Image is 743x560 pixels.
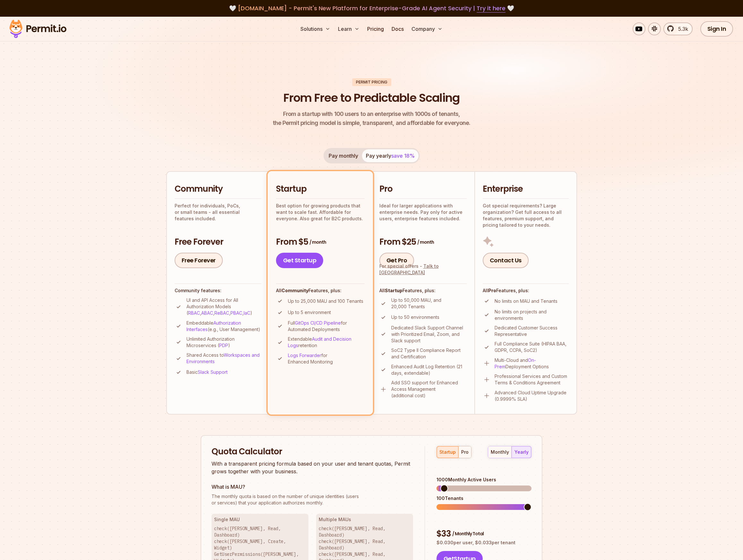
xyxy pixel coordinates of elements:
[212,493,413,506] p: or services) that your application authorizes monthly.
[663,22,693,35] a: 5.3k
[281,288,308,293] strong: Community
[186,369,228,375] p: Basic
[186,352,261,365] p: Shared Access to
[495,309,569,321] p: No limits on projects and environments
[283,90,460,106] h1: From Free to Predictable Scaling
[186,297,261,316] p: UI and API Access for All Authorization Models ( , , , , )
[288,352,365,365] p: for Enhanced Monitoring
[365,22,386,35] a: Pricing
[175,287,261,294] h4: Community features:
[325,149,362,162] button: Pay monthly
[298,22,333,35] button: Solutions
[495,389,569,402] p: Advanced Cloud Uptime Upgrade (0.9999% SLA)
[6,18,69,40] img: Permit logo
[276,203,365,222] p: Best option for growing products that want to scale fast. Affordable for everyone. Also great for...
[238,4,505,12] span: [DOMAIN_NAME] - Permit's New Platform for Enterprise-Grade AI Agent Security |
[436,528,531,540] div: $ 33
[273,109,471,118] span: From a startup with 100 users to an enterprise with 1000s of tenants,
[276,183,365,195] h2: Startup
[391,314,439,320] p: Up to 50 environments
[212,446,413,458] h2: Quota Calculator
[212,483,413,491] h3: What is MAU?
[214,310,229,316] a: ReBAC
[288,353,321,358] a: Logs Forwarder
[495,357,536,369] a: On-Prem
[379,253,414,268] a: Get Pro
[352,78,391,86] div: Permit Pricing
[495,357,569,370] p: Multi-Cloud and Deployment Options
[198,369,228,375] a: Slack Support
[483,287,569,294] h4: All Features, plus:
[379,287,467,294] h4: All Features, plus:
[379,203,467,222] p: Ideal for larger applications with enterprise needs. Pay only for active users, enterprise featur...
[309,239,326,245] span: / month
[288,336,351,348] a: Audit and Decision Logs
[273,109,471,127] p: the Permit pricing model is simple, transparent, and affordable for everyone.
[186,320,261,333] p: Embeddable (e.g., User Management)
[15,4,728,13] div: 🤍 🤍
[288,309,331,316] p: Up to 5 environment
[288,336,365,349] p: Extendable retention
[219,343,228,348] a: PDP
[295,320,341,326] a: GitOps CI/CD Pipeline
[477,4,505,13] a: Try it here
[483,253,529,268] a: Contact Us
[379,183,467,195] h2: Pro
[230,310,242,316] a: PBAC
[391,380,467,399] p: Add SSO support for Enhanced Access Management (additional cost)
[175,183,261,195] h2: Community
[483,183,569,195] h2: Enterprise
[674,25,688,33] span: 5.3k
[495,325,569,337] p: Dedicated Customer Success Representative
[175,203,261,222] p: Perfect for individuals, PoCs, or small teams - all essential features included.
[436,539,531,546] p: $ 0.030 per user, $ 0.033 per tenant
[391,297,467,310] p: Up to 50,000 MAU, and 20,000 Tenants
[495,373,569,386] p: Professional Services and Custom Terms & Conditions Agreement
[335,22,362,35] button: Learn
[319,516,410,523] h3: Multiple MAUs
[483,203,569,228] p: Got special requirements? Large organization? Get full access to all features, premium support, a...
[276,253,324,268] a: Get Startup
[385,288,402,293] strong: Startup
[186,336,261,349] p: Unlimited Authorization Microservices ( )
[186,320,241,332] a: Authorization Interfaces
[244,310,250,316] a: IaC
[175,236,261,248] h3: Free Forever
[379,236,467,248] h3: From $25
[417,239,434,245] span: / month
[389,22,406,35] a: Docs
[391,325,467,344] p: Dedicated Slack Support Channel with Prioritized Email, Zoom, and Slack support
[276,236,365,248] h3: From $5
[436,495,531,502] div: 100 Tenants
[461,449,469,455] div: pro
[495,341,569,354] p: Full Compliance Suite (HIPAA BAA, GDPR, CCPA, SoC2)
[391,347,467,360] p: SoC2 Type II Compliance Report and Certification
[212,493,413,500] span: The monthly quota is based on the number of unique identities (users
[409,22,445,35] button: Company
[436,477,531,483] div: 1000 Monthly Active Users
[188,310,200,316] a: RBAC
[276,287,365,294] h4: All Features, plus:
[495,298,557,304] p: No limits on MAU and Tenants
[700,21,733,37] a: Sign In
[391,363,467,376] p: Enhanced Audit Log Retention (21 days, extendable)
[452,530,484,537] span: / Monthly Total
[491,449,509,455] div: monthly
[201,310,213,316] a: ABAC
[379,263,467,276] div: For special offers -
[175,253,223,268] a: Free Forever
[488,288,496,293] strong: Pro
[288,298,363,304] p: Up to 25,000 MAU and 100 Tenants
[214,516,306,523] h3: Single MAU
[212,460,413,475] p: With a transparent pricing formula based on your user and tenant quotas, Permit grows together wi...
[288,320,365,333] p: Full for Automated Deployments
